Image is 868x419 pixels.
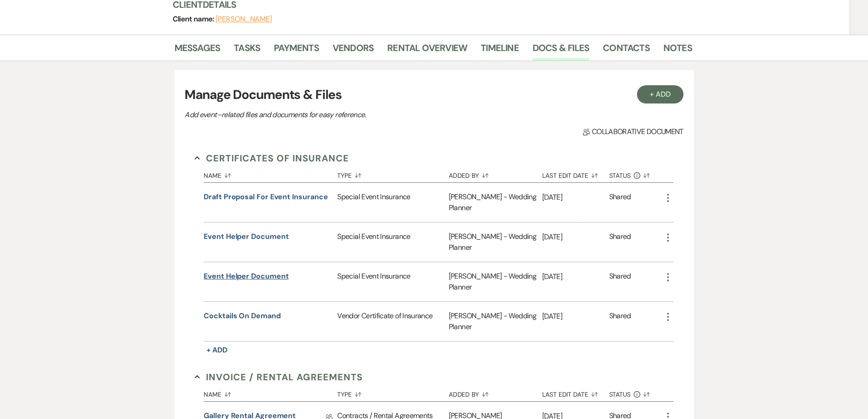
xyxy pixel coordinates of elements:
button: Added By [449,384,542,401]
button: Invoice / Rental Agreements [195,370,363,384]
button: Last Edit Date [542,384,609,401]
a: Vendors [333,41,374,61]
button: [PERSON_NAME] [216,16,272,23]
span: Client name: [173,14,216,24]
button: Type [337,384,448,401]
p: [DATE] [542,310,609,322]
button: + Add [637,85,683,103]
button: Name [204,165,337,182]
span: Status [609,391,631,398]
p: [DATE] [542,191,609,203]
div: Shared [609,271,631,293]
button: Draft Proposal for Event Insurance [204,191,328,202]
div: Shared [609,231,631,253]
p: [DATE] [542,231,609,243]
button: Event Helper Document [204,271,288,282]
button: Event Helper Document [204,231,288,242]
div: Shared [609,310,631,332]
div: Special Event Insurance [337,183,448,222]
span: Status [609,172,631,179]
button: Type [337,165,448,182]
button: Last Edit Date [542,165,609,182]
button: + Add [204,344,230,357]
div: [PERSON_NAME] - Wedding Planner [449,302,542,341]
div: Special Event Insurance [337,222,448,262]
h3: Manage Documents & Files [185,85,683,104]
div: [PERSON_NAME] - Wedding Planner [449,222,542,262]
a: Tasks [234,41,260,61]
span: + Add [206,345,227,355]
p: [DATE] [542,271,609,283]
a: Payments [274,41,319,61]
button: Added By [449,165,542,182]
button: Cocktails on Demand [204,310,280,321]
button: Name [204,384,337,401]
a: Timeline [481,41,519,61]
div: Special Event Insurance [337,262,448,301]
a: Docs & Files [533,41,589,61]
a: Rental Overview [387,41,467,61]
button: Status [609,165,663,182]
span: Collaborative document [583,126,683,137]
div: Shared [609,191,631,213]
div: Vendor Certificate of Insurance [337,302,448,341]
p: Add event–related files and documents for easy reference. [185,109,503,121]
button: Status [609,384,663,401]
button: Certificates of Insurance [195,151,349,165]
a: Contacts [603,41,650,61]
div: [PERSON_NAME] - Wedding Planner [449,183,542,222]
a: Messages [175,41,221,61]
div: [PERSON_NAME] - Wedding Planner [449,262,542,301]
a: Notes [663,41,692,61]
